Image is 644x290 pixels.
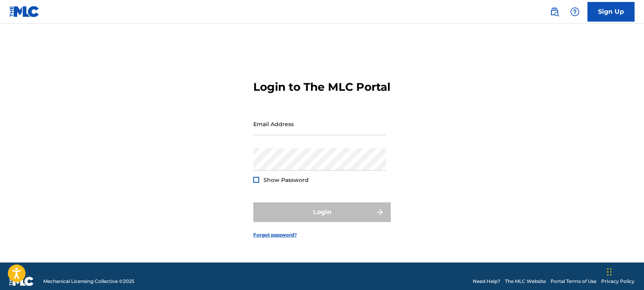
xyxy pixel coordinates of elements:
[505,278,546,285] a: The MLC Website
[253,231,297,239] a: Forgot password?
[253,80,390,94] h3: Login to The MLC Portal
[9,6,40,17] img: MLC Logo
[551,278,596,285] a: Portal Terms of Use
[263,176,309,184] span: Show Password
[473,278,500,285] a: Need Help?
[601,278,635,285] a: Privacy Policy
[607,260,612,284] div: Drag
[43,278,134,285] span: Mechanical Licensing Collective © 2025
[9,277,34,286] img: logo
[605,252,644,290] iframe: Chat Widget
[550,7,559,17] img: search
[547,4,562,20] a: Public Search
[570,7,580,17] img: help
[567,4,583,20] div: Help
[587,2,635,22] a: Sign Up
